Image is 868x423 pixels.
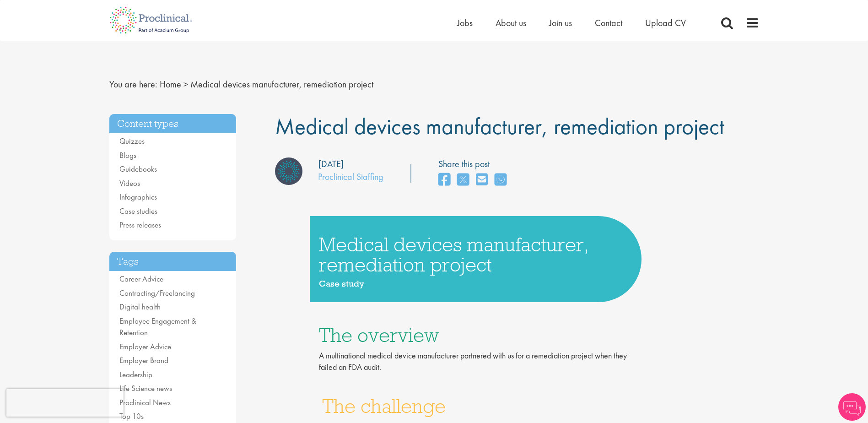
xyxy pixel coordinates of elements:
[109,252,237,271] h3: Tags
[275,112,724,141] span: Medical devices manufacturer, remediation project
[322,396,631,416] h1: The challenge
[119,206,157,216] a: Case studies
[438,157,511,171] label: Share this post
[457,170,469,190] a: share on twitter
[119,288,195,298] a: Contracting/Freelancing
[119,316,196,338] a: Employee Engagement & Retention
[457,17,473,29] a: Jobs
[119,164,157,174] a: Guidebooks
[119,192,157,202] a: Infographics
[495,170,507,190] a: share on whats app
[119,355,168,365] a: Employer Brand
[645,17,686,29] a: Upload CV
[438,170,450,190] a: share on facebook
[496,17,526,29] a: About us
[109,114,237,134] h3: Content types
[119,411,144,421] a: Top 10s
[109,78,157,90] span: You are here:
[119,342,171,352] a: Employer Advice
[119,178,140,188] a: Videos
[119,150,136,160] a: Blogs
[119,397,171,407] a: Proclinical News
[318,157,344,171] div: [DATE]
[119,136,145,146] a: Quizzes
[6,389,124,417] iframe: reCAPTCHA
[318,171,383,183] a: Proclinical Staffing
[119,383,172,393] a: Life Science news
[190,78,373,90] span: Medical devices manufacturer, remediation project
[319,350,635,373] p: A multinational medical device manufacturer partnered with us for a remediation project when they...
[119,220,161,230] a: Press releases
[119,274,163,284] a: Career Advice
[319,325,635,345] h1: The overview
[119,369,152,380] a: Leadership
[595,17,622,29] a: Contact
[310,234,642,275] h1: Medical devices manufacturer, remediation project
[183,78,188,90] span: >
[119,302,161,312] a: Digital health
[549,17,572,29] a: Join us
[310,279,642,288] h4: Case study
[275,157,302,185] img: Proclinical Staffing
[476,170,488,190] a: share on email
[160,78,181,90] a: breadcrumb link
[838,393,866,421] img: Chatbot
